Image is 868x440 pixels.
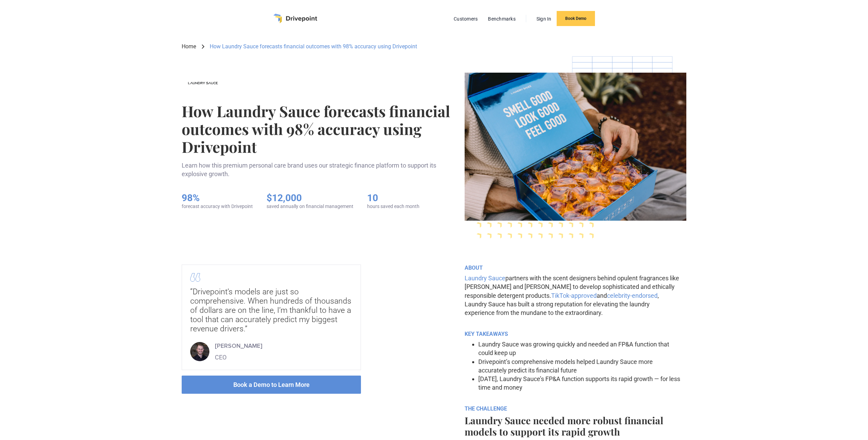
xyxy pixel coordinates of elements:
a: TikTok-approved [551,292,597,299]
div: [PERSON_NAME] [215,342,262,350]
a: Book Demo [557,11,595,26]
a: Laundry Sauce [465,274,505,282]
p: Learn how this premium personal care brand uses our strategic finance platform to support its exp... [182,161,459,178]
div: forecast accuracy with Drivepoint [182,204,253,209]
a: Benchmarks [484,14,519,23]
div: hours saved each month [367,204,419,209]
strong: ABOUT [465,265,483,271]
h1: How Laundry Sauce forecasts financial outcomes with 98% accuracy using Drivepoint [182,102,459,156]
strong: THE CHALLENGE [465,405,507,412]
li: Laundry Sauce was growing quickly and needed an FP&A function that could keep up [478,340,681,357]
div: How Laundry Sauce forecasts financial outcomes with 98% accuracy using Drivepoint [210,43,417,50]
strong: Laundry Sauce needed more robust financial models to support its rapid growth [465,414,663,438]
h5: 10 [367,192,419,204]
a: Customers [450,14,481,23]
strong: KEY TAKEAWAYS [465,331,508,337]
a: Home [182,43,196,50]
a: celebrity-endorsed [607,292,658,299]
li: [DATE], Laundry Sauce’s FP&A function supports its rapid growth — for less time and money [478,375,681,392]
li: Drivepoint’s comprehensive models helped Laundry Sauce more accurately predict its financial future [478,357,681,375]
a: Book a Demo to Learn More [182,376,361,394]
h5: $12,000 [267,192,353,204]
p: partners with the scent designers behind opulent fragrances like [PERSON_NAME] and [PERSON_NAME] ... [465,274,681,317]
div: CEO [215,353,262,362]
div: saved annually on financial management [267,204,353,209]
div: “Drivepoint’s models are just so comprehensive. When hundreds of thousands of dollars are on the ... [190,287,352,333]
h5: 98% [182,192,253,204]
a: Sign In [533,14,555,23]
